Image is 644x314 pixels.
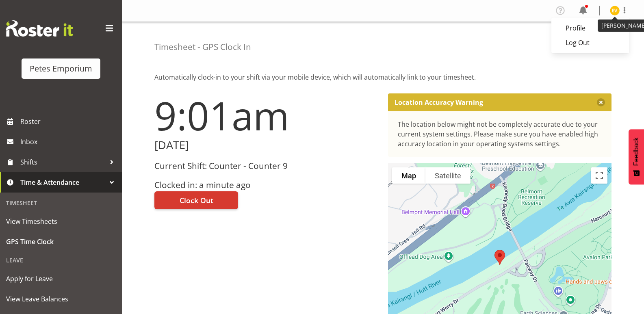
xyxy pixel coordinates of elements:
[2,211,120,232] a: View Timesheets
[392,167,425,184] button: Show street map
[20,115,118,128] span: Roster
[6,236,116,248] span: GPS Time Clock
[154,139,378,152] h2: [DATE]
[154,191,238,209] button: Clock Out
[395,98,483,106] p: Location Accuracy Warning
[20,136,118,148] span: Inbox
[154,72,611,82] p: Automatically clock-in to your shift via your mobile device, which will automatically link to you...
[180,195,213,206] span: Clock Out
[551,35,629,50] a: Log Out
[398,119,602,149] div: The location below might not be completely accurate due to your current system settings. Please m...
[154,93,378,137] h1: 9:01am
[154,161,378,171] h3: Current Shift: Counter - Counter 9
[30,63,92,75] div: Petes Emporium
[425,167,471,184] button: Show satellite imagery
[20,156,106,168] span: Shifts
[2,252,120,269] div: Leave
[2,195,120,211] div: Timesheet
[2,289,120,309] a: View Leave Balances
[6,273,116,285] span: Apply for Leave
[551,21,629,35] a: Profile
[2,269,120,289] a: Apply for Leave
[629,129,644,184] button: Feedback - Show survey
[20,176,106,188] span: Time & Attendance
[633,137,640,166] span: Feedback
[154,180,378,190] h3: Clocked in: a minute ago
[6,20,73,37] img: Rosterit website logo
[154,42,251,52] h4: Timesheet - GPS Clock In
[6,215,116,227] span: View Timesheets
[591,167,607,184] button: Toggle fullscreen view
[597,98,605,106] button: Close message
[2,232,120,252] a: GPS Time Clock
[6,293,116,305] span: View Leave Balances
[610,6,620,15] img: eva-vailini10223.jpg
